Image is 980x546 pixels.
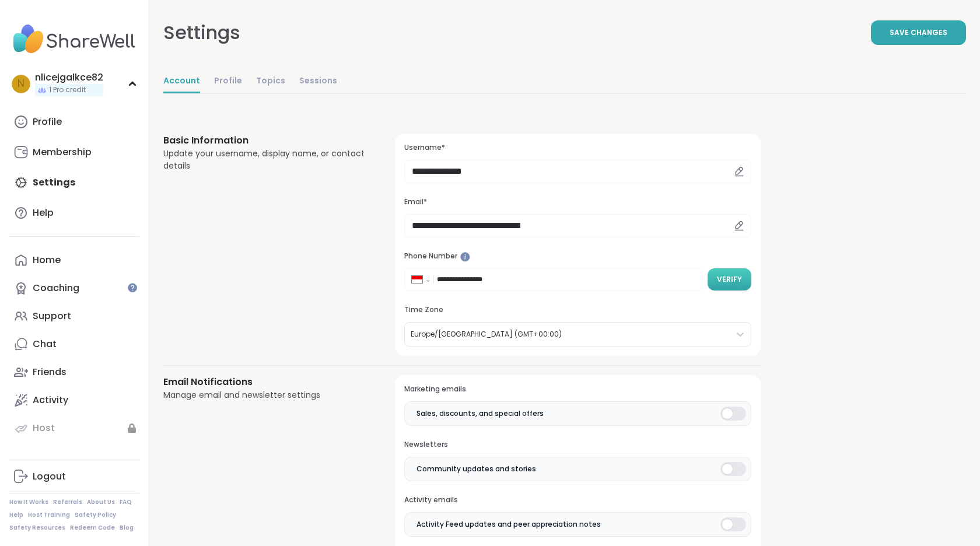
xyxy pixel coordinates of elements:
[416,408,544,419] span: Sales, discounts, and special offers
[53,498,82,506] a: Referrals
[49,85,86,95] span: 1 Pro credit
[33,310,71,323] div: Support
[163,375,367,389] h3: Email Notifications
[404,440,751,450] h3: Newsletters
[9,463,139,491] a: Logout
[9,358,139,386] a: Friends
[33,282,79,295] div: Coaching
[9,302,139,330] a: Support
[412,276,422,283] img: Indonesia
[9,414,139,442] a: Host
[256,70,285,93] a: Topics
[87,498,115,506] a: About Us
[33,146,92,159] div: Membership
[9,274,139,302] a: Coaching
[9,246,139,274] a: Home
[460,252,470,262] iframe: Spotlight
[120,524,134,532] a: Blog
[9,511,23,519] a: Help
[214,70,242,93] a: Profile
[33,338,57,351] div: Chat
[9,199,139,227] a: Help
[33,470,66,483] div: Logout
[416,464,536,474] span: Community updates and stories
[163,148,367,172] div: Update your username, display name, or contact details
[9,498,48,506] a: How It Works
[890,27,947,38] span: Save Changes
[404,495,751,505] h3: Activity emails
[9,524,65,532] a: Safety Resources
[9,330,139,358] a: Chat
[33,394,68,407] div: Activity
[75,511,116,519] a: Safety Policy
[163,134,367,148] h3: Basic Information
[404,384,751,394] h3: Marketing emails
[28,511,70,519] a: Host Training
[299,70,337,93] a: Sessions
[17,76,24,92] span: n
[404,251,751,261] h3: Phone Number
[871,20,966,45] button: Save Changes
[163,389,367,401] div: Manage email and newsletter settings
[717,274,742,285] span: Verify
[33,422,55,435] div: Host
[404,143,751,153] h3: Username*
[33,116,62,128] div: Profile
[416,519,601,530] span: Activity Feed updates and peer appreciation notes
[163,70,200,93] a: Account
[9,386,139,414] a: Activity
[120,498,132,506] a: FAQ
[9,138,139,166] a: Membership
[163,19,240,47] div: Settings
[128,283,137,292] iframe: Spotlight
[708,268,751,290] button: Verify
[35,71,103,84] div: nlicejgalkce82
[33,366,66,379] div: Friends
[70,524,115,532] a: Redeem Code
[9,108,139,136] a: Profile
[33,206,54,219] div: Help
[404,197,751,207] h3: Email*
[33,254,61,267] div: Home
[404,305,751,315] h3: Time Zone
[9,19,139,60] img: ShareWell Nav Logo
